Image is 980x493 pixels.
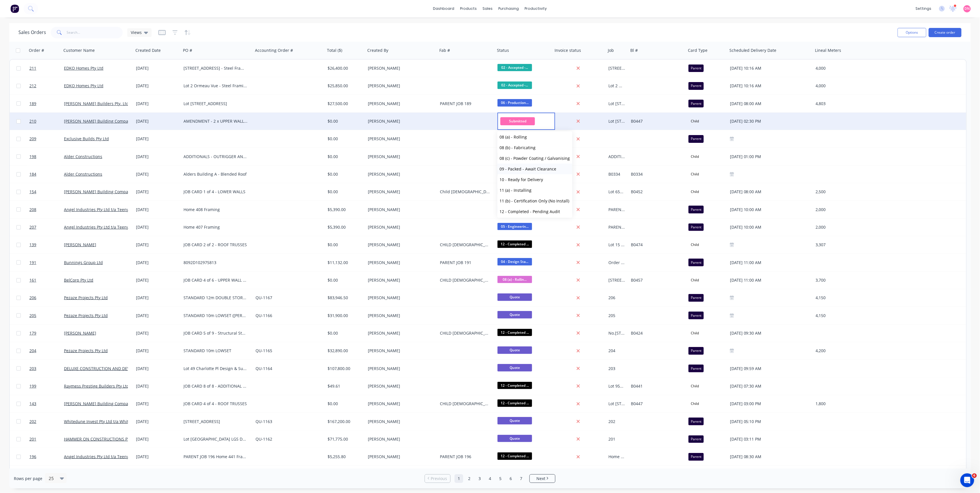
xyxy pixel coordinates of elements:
[29,236,64,253] a: 139
[440,260,490,266] div: PARENT JOB 191
[29,118,36,124] span: 210
[688,276,701,284] div: Child
[64,207,152,212] a: Angel Industries Pty Ltd t/a Teeny Tiny Homes
[135,48,161,53] div: Created Date
[688,117,701,125] div: Child
[608,207,625,213] div: PARENT JOB 208
[368,118,432,124] div: [PERSON_NAME]
[368,171,432,177] div: [PERSON_NAME]
[29,77,64,94] a: 212
[183,366,247,371] div: Lot 49 Charlotte Pl Design & Supply Framing
[328,118,362,124] div: $0.00
[688,329,701,337] div: Child
[815,48,841,53] div: Lineal Meters
[497,206,572,217] button: 12 - Completed - Pending Audit
[430,4,457,13] a: dashboard
[898,28,926,37] button: Options
[368,330,432,336] div: [PERSON_NAME]
[517,474,525,483] a: Page 7
[29,65,36,71] span: 211
[328,136,362,142] div: $0.00
[730,153,811,160] div: [DATE] 01:00 PM
[328,330,362,336] div: $0.00
[64,419,158,424] a: Whitedune Invest Pty Ltd t/a Whitedune Property
[500,187,532,193] span: 11 (a) - Installing
[64,83,103,88] a: EDKO Homes Pty Ltd
[440,277,490,283] div: CHILD [DEMOGRAPHIC_DATA] of 6 (#78)
[475,474,484,483] a: Page 3
[500,145,536,150] span: 08 (b) - Fabricating
[328,348,362,354] div: $32,890.00
[256,295,272,300] a: QU-1167
[368,366,432,371] div: [PERSON_NAME]
[816,65,863,71] div: 4,000
[64,436,238,442] a: HAMMER ON CONSTRUCTIONS PTY. LTD. t/a [PERSON_NAME] Homes [GEOGRAPHIC_DATA]
[688,82,704,90] div: Parent
[688,259,704,266] div: Parent
[608,295,625,301] div: 206
[29,466,64,483] a: 200
[608,277,625,283] div: [STREET_ADDRESS] - Steel Framing Solutions - rev 3
[136,313,179,318] div: [DATE]
[183,118,247,124] div: AMENDMENT - 2 x UPPER WALL FRAMES | [STREET_ADDRESS]
[29,60,64,77] a: 211
[10,4,19,13] img: Factory
[29,330,36,336] span: 179
[497,382,532,389] span: 12 - Completed ...
[29,183,64,200] a: 154
[631,277,681,283] div: B0457
[368,242,432,248] div: [PERSON_NAME]
[960,473,974,487] iframe: Intercom live chat
[183,65,247,71] div: [STREET_ADDRESS] - Steel Framing
[730,100,811,107] div: [DATE] 08:00 AM
[688,382,701,390] div: Child
[368,65,432,71] div: [PERSON_NAME]
[497,153,572,164] button: 08 (c) - Powder Coating / Galvanising
[64,171,102,177] a: Alder Constructions
[688,65,704,72] div: Parent
[183,171,247,177] div: Alders Building A - Blended Roof
[136,83,179,89] div: [DATE]
[136,65,179,71] div: [DATE]
[136,260,179,266] div: [DATE]
[608,242,625,248] div: Lot 15 The Point Cct, [GEOGRAPHIC_DATA]
[328,383,362,389] div: $49.61
[688,153,701,160] div: Child
[497,223,532,230] span: 05 - Engineerin...
[29,154,36,160] span: 198
[183,101,247,107] div: Lot [STREET_ADDRESS]
[688,400,701,407] div: Child
[136,207,179,213] div: [DATE]
[64,401,147,406] a: [PERSON_NAME] Building Company Pty Ltd
[29,313,36,318] span: 205
[29,454,36,460] span: 196
[497,132,572,142] button: 08 (a) - Rolling
[29,378,64,395] a: 199
[29,166,64,183] a: 184
[480,4,496,13] div: sales
[29,307,64,324] a: 205
[368,383,432,389] div: [PERSON_NAME]
[328,295,362,301] div: $83,946.50
[29,148,64,165] a: 198
[368,277,432,283] div: [PERSON_NAME]
[497,346,532,354] span: Quote
[29,113,64,130] a: 210
[816,83,863,89] div: 4,000
[328,313,362,318] div: $31,900.00
[688,312,704,319] div: Parent
[183,242,247,248] div: JOB CARD 2 of 2 - ROOF TRUSSES
[64,189,147,194] a: [PERSON_NAME] Building Company Pty Ltd
[500,134,527,140] span: 08 (a) - Rolling
[29,395,64,412] a: 143
[530,476,555,481] a: Next page
[497,240,532,248] span: 12 - Completed ...
[497,142,572,153] button: 08 (b) - Fabricating
[63,48,95,53] div: Customer Name
[688,365,704,372] div: Parent
[29,342,64,359] a: 204
[497,64,532,71] span: 02 - Accepted -...
[368,83,432,89] div: [PERSON_NAME]
[256,313,272,318] a: QU-1166
[730,224,811,231] div: [DATE] 10:00 AM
